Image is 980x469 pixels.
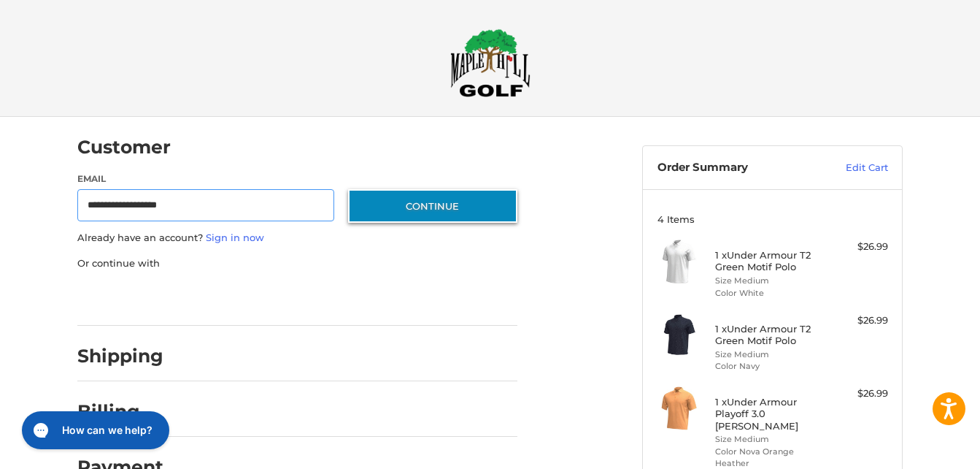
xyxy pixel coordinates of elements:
[348,189,517,223] button: Continue
[77,400,163,423] h2: Billing
[657,213,888,225] h3: 4 Items
[320,285,430,311] iframe: PayPal-venmo
[15,406,174,454] iframe: Gorgias live chat messenger
[77,345,163,367] h2: Shipping
[715,275,827,287] li: Size Medium
[715,287,827,300] li: Color White
[77,256,517,271] p: Or continue with
[830,240,888,254] div: $26.99
[77,136,171,159] h2: Customer
[814,161,888,175] a: Edit Cart
[77,231,517,245] p: Already have an account?
[715,323,827,347] h4: 1 x Under Armour T2 Green Motif Polo
[715,433,827,446] li: Size Medium
[830,313,888,328] div: $26.99
[715,360,827,373] li: Color Navy
[73,285,182,311] iframe: PayPal-paypal
[715,249,827,273] h4: 1 x Under Armour T2 Green Motif Polo
[860,430,980,469] iframe: Google Customer Reviews
[715,396,827,432] h4: 1 x Under Armour Playoff 3.0 [PERSON_NAME]
[206,232,264,243] a: Sign in now
[77,172,334,186] label: Email
[657,161,814,175] h3: Order Summary
[830,386,888,401] div: $26.99
[196,285,306,311] iframe: PayPal-paylater
[715,348,827,361] li: Size Medium
[450,28,530,97] img: Maple Hill Golf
